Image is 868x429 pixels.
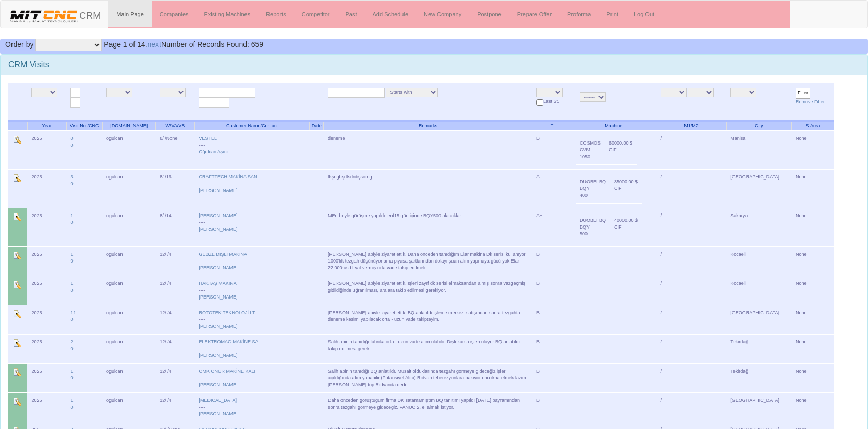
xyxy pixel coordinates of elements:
span: Page 1 of 14. [104,40,147,49]
a: 0 [70,375,73,380]
img: Edit [13,251,21,259]
td: Kocaeli [726,246,791,276]
th: [DOMAIN_NAME] [102,121,155,131]
td: Salih abinin tanıdığı fabrika orta - uzun vade alım olabilir. Dişli-kama işleri oluyor BQ anlatıl... [324,334,532,363]
img: Edit [13,174,21,182]
a: OMK ONUR MAKİNE KALI [199,368,255,374]
a: Log Out [626,1,662,27]
td: 8/ /16 [155,169,194,208]
td: [PERSON_NAME] abiyle ziyaret ettik. Daha önceden tanıdığım Elar makina Dk serisi kullanıyor 1000'... [324,246,532,276]
td: 8/ /14 [155,208,194,246]
a: Prepare Offer [509,1,559,27]
td: 2025 [27,246,66,276]
td: / [656,392,727,422]
th: Customer Name/Contact [194,121,309,131]
a: next [148,40,161,49]
td: None [791,392,834,422]
th: Year [27,121,66,131]
td: 12/ /4 [155,334,194,363]
td: ---- [194,130,309,169]
span: Number of Records Found: 659 [104,40,263,49]
a: 0 [70,404,73,410]
a: 3 [70,174,73,180]
td: 12/ /4 [155,246,194,276]
a: 1 [70,252,73,257]
td: / [656,130,727,169]
td: Salih abinin tanıdığı BQ anlatıldı. Müsait olduklarında tezgahı görmeye gideceğiz işler açıldığın... [324,363,532,392]
td: Tekirdağ [726,363,791,392]
a: Reports [258,1,294,27]
td: B [532,392,571,422]
td: ---- [194,246,309,276]
a: [PERSON_NAME] [199,353,237,358]
td: Last St. [532,83,571,121]
td: / [656,246,727,276]
input: Filter [796,88,810,99]
td: / [656,276,727,305]
a: 0 [70,317,73,322]
td: ogulcan [102,208,155,246]
td: 40000.00 $ CIF [610,212,642,242]
td: 2025 [27,130,66,169]
a: 1 [70,398,73,403]
a: [PERSON_NAME] [199,265,237,270]
td: None [791,169,834,208]
td: 60000.00 $ CIF [605,135,637,164]
a: 0 [70,258,73,264]
a: Remove Filter [796,99,825,104]
td: Manisa [726,130,791,169]
a: [PERSON_NAME] [199,382,237,387]
td: 12/ /4 [155,305,194,334]
td: 2025 [27,169,66,208]
td: / [656,334,727,363]
td: DUOBEI BQ BQY 400 [576,174,610,203]
td: ogulcan [102,130,155,169]
td: [GEOGRAPHIC_DATA] [726,169,791,208]
td: ogulcan [102,169,155,208]
td: B [532,130,571,169]
a: 0 [70,136,73,141]
td: None [791,246,834,276]
a: Proforma [559,1,598,27]
img: Edit [13,135,21,144]
th: Machine [571,121,656,131]
td: B [532,276,571,305]
td: A+ [532,208,571,246]
td: 12/ /4 [155,276,194,305]
th: T [532,121,571,131]
td: Tekirdağ [726,334,791,363]
a: Print [598,1,626,27]
a: Oğulcan Aşıcı [199,149,228,154]
a: HAKTAŞ MAKİNA [199,281,236,286]
td: [PERSON_NAME] abiyle ziyaret ettik. İşleri zayıf dk serisi elmaksandan almış sonra vazgeçmiş gidi... [324,276,532,305]
a: [PERSON_NAME] [199,213,237,218]
a: 1 [70,368,73,374]
img: Edit [13,368,21,376]
img: Edit [13,397,21,406]
td: B [532,246,571,276]
td: [GEOGRAPHIC_DATA] [726,305,791,334]
td: 2025 [27,334,66,363]
td: / [656,169,727,208]
a: ELEKTROMAG MAKİNE SA [199,339,258,344]
td: ---- [194,392,309,422]
a: Postpone [469,1,509,27]
a: 0 [70,346,73,351]
td: ---- [194,169,309,208]
a: GEBZE DİŞLİ MAKİNA [199,252,247,257]
td: 2025 [27,392,66,422]
a: CRAFTTECH MAKİNA SAN [199,174,257,180]
td: ogulcan [102,305,155,334]
td: 8/ /None [155,130,194,169]
a: VESTEL [199,136,217,141]
a: [PERSON_NAME] [199,188,237,193]
a: [PERSON_NAME] [199,324,237,329]
td: fkşngbşdfsdnbşsoıng [324,169,532,208]
a: 0 [70,288,73,293]
a: [PERSON_NAME] [199,411,237,416]
td: / [656,363,727,392]
a: [PERSON_NAME] [199,294,237,300]
a: Add Schedule [365,1,417,27]
td: ---- [194,334,309,363]
td: Sakarya [726,208,791,246]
